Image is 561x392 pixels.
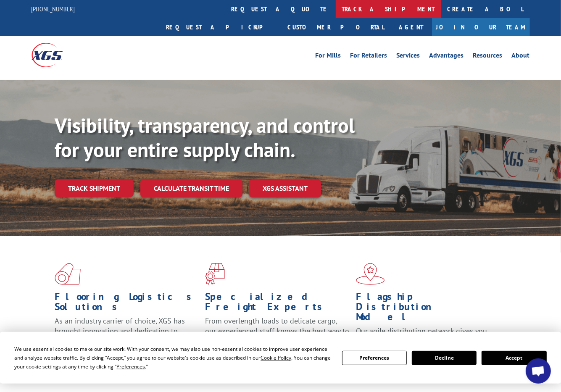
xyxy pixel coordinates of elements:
a: For Mills [316,52,341,61]
button: Accept [482,351,546,365]
h1: Flooring Logistics Solutions [55,292,199,316]
div: Open chat [526,358,551,384]
a: About [512,52,530,61]
p: From overlength loads to delicate cargo, our experienced staff knows the best way to move your fr... [205,316,349,353]
a: Join Our Team [432,18,530,36]
span: Preferences [116,363,145,370]
h1: Flagship Distribution Model [356,292,500,326]
button: Decline [412,351,477,365]
span: As an industry carrier of choice, XGS has brought innovation and dedication to flooring logistics... [55,316,185,346]
span: Our agile distribution network gives you nationwide inventory management on demand. [356,326,487,356]
span: Cookie Policy [261,354,291,361]
h1: Specialized Freight Experts [205,292,349,316]
a: Services [397,52,420,61]
a: Advantages [429,52,464,61]
div: We use essential cookies to make our site work. With your consent, we may also use non-essential ... [14,345,332,371]
button: Preferences [342,351,407,365]
a: Agent [391,18,432,36]
img: xgs-icon-flagship-distribution-model-red [356,263,385,285]
img: xgs-icon-focused-on-flooring-red [205,263,225,285]
a: XGS ASSISTANT [249,179,321,197]
a: Request a pickup [160,18,282,36]
a: Calculate transit time [140,179,242,197]
a: Customer Portal [282,18,391,36]
a: For Retailers [350,52,387,61]
a: Track shipment [55,179,134,197]
a: [PHONE_NUMBER] [32,5,75,13]
b: Visibility, transparency, and control for your entire supply chain. [55,112,355,163]
a: Resources [473,52,503,61]
img: xgs-icon-total-supply-chain-intelligence-red [55,263,81,285]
